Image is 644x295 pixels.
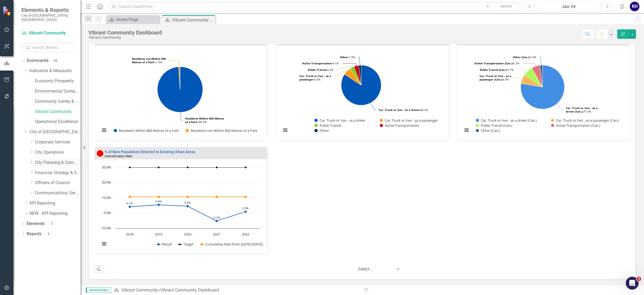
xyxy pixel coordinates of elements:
[216,220,218,222] path: 2021, -5.2. Result.
[101,226,111,230] text: -10.0%
[345,69,361,85] path: Car, Truck or Van - as a passenger, 6.5.
[129,206,131,208] path: 2018, 4.1. Result.
[2,6,12,16] img: ClearPoint Strategy
[121,287,158,293] a: Vibrant Community
[476,123,513,128] button: Show Public Transit (Can.)
[521,76,543,87] path: Car, Truck or Van - as a passenger (Can.), 6.5.
[540,65,543,87] path: Other (Can.), 2.
[21,13,75,22] small: City of [GEOGRAPHIC_DATA], [GEOGRAPHIC_DATA]
[474,61,513,65] tspan: Active Transportation (Can.):
[354,65,361,85] path: Active Transportation, 4.1.
[350,67,361,85] path: Public Transit, 3.3.
[102,195,111,200] text: 10.0%
[524,68,542,87] path: Public Transit (Can.), 7.7.
[279,51,444,139] svg: Interactive chart
[480,74,511,81] tspan: Car, Truck or Van - as a passenger (Can.):
[551,123,601,128] button: Show Active Transportation (Can.)
[30,68,80,74] a: Indicators & Measures
[30,129,80,135] a: City of [GEOGRAPHIC_DATA]
[35,78,80,84] a: Economic Prosperity
[114,287,358,293] div: »
[216,196,218,198] path: 2021, 10.7. Cumulative Rate from 2014-2022.
[187,166,189,168] path: 2020, 30. Target.
[89,36,162,40] div: Vibrant Community
[86,287,111,293] span: Administrator
[457,33,630,140] div: Double-Click to Edit
[27,221,45,227] a: Elements
[158,67,203,112] path: Residents Within 800 Metres of a Park , 99.
[314,123,342,128] button: Show Public Transit
[35,139,80,145] a: Corporate Services
[551,118,620,122] button: Show Car, Truck or Van - as a passenger (Can.)
[213,216,220,219] text: -5.2%
[27,231,42,237] a: Reports
[97,51,263,139] svg: Interactive chart
[155,199,162,203] text: 5.4%
[359,65,361,85] path: Other, 1.9.
[538,3,599,10] div: Jan-24
[245,166,247,168] path: 2022, 30. Target.
[460,51,627,139] div: Chart. Highcharts interactive chart.
[35,149,80,156] a: City Operations
[132,57,166,64] text: 1.0%
[299,74,331,81] tspan: Car, Truck or Van - as a passenger:
[179,67,180,89] path: Residents not Within 800 Metres of a Park , 1.
[566,106,598,113] tspan: Car, Truck or Van - as a driver (Can.):
[178,242,194,246] button: Show Target
[340,55,355,59] text: 1.9%
[129,196,131,198] path: 2018, 10.7. Cumulative Rate from 2014-2022.
[493,3,519,10] button: Search
[102,165,111,170] text: 30.0%
[172,17,214,23] div: Vibrant Community Dashboard
[500,4,512,8] span: Search
[51,58,60,63] div: 99
[155,232,162,237] text: 2019
[102,180,111,185] text: 20.0%
[126,232,133,237] text: 2018
[100,127,108,134] button: View chart menu, Chart
[21,30,75,36] a: Vibrant Community
[129,166,131,168] path: 2018, 30. Target.
[242,232,249,237] text: 2022
[463,127,470,134] button: View chart menu, Chart
[380,123,419,128] button: Show Active Transportation
[476,128,500,133] button: Show Other (Can.)
[630,2,639,11] button: KH
[626,277,639,290] iframe: Intercom live chat
[35,88,80,94] a: Environmental Sustainability
[637,277,641,281] span: 3
[513,55,530,59] tspan: Other (Can.):
[380,118,439,122] button: Show Car, Truck or Van - as a passenger
[100,240,108,248] button: View chart menu, Chart
[104,210,111,215] text: 0.0%
[308,68,333,72] text: 3.3%
[200,242,258,246] button: Show Cumulative Rate from 2014-2022
[160,287,219,293] div: Vibrant Community Dashboard
[340,55,349,59] tspan: Other:
[21,7,75,13] span: Elements & Reports
[281,127,289,134] button: View chart menu, Chart
[114,128,180,133] button: Show Residents Within 800 Metres of a Park
[107,16,158,23] a: Home Page
[185,117,224,124] text: 99.0%
[94,147,268,254] div: Double-Click to Edit
[276,33,449,140] div: Double-Click to Edit
[536,2,601,11] button: Jan-24
[521,65,564,109] path: Car, Truck or Van - as a driver (Can.), 77.5.
[97,51,265,139] div: Chart. Highcharts interactive chart.
[109,2,521,11] input: Search ClearPoint...
[480,68,514,72] text: 7.7%
[460,51,625,139] svg: Interactive chart
[35,190,80,196] a: Communications, Service [PERSON_NAME] & Tourism
[30,210,80,217] a: NEW - KPI Reporting
[35,170,80,176] a: Financial Strategy & Sustainability
[245,211,247,213] path: 2022, 0.9. Result.
[105,150,195,154] a: % of New Population Directed to Existing Urban Areas
[116,16,158,23] div: Home Page
[44,231,53,236] div: 8
[216,166,218,168] path: 2021, 30. Target.
[126,201,133,205] text: 4.1%
[213,232,220,237] text: 2021
[476,118,538,122] button: Show Car, Truck or Van - as a driver (Can.)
